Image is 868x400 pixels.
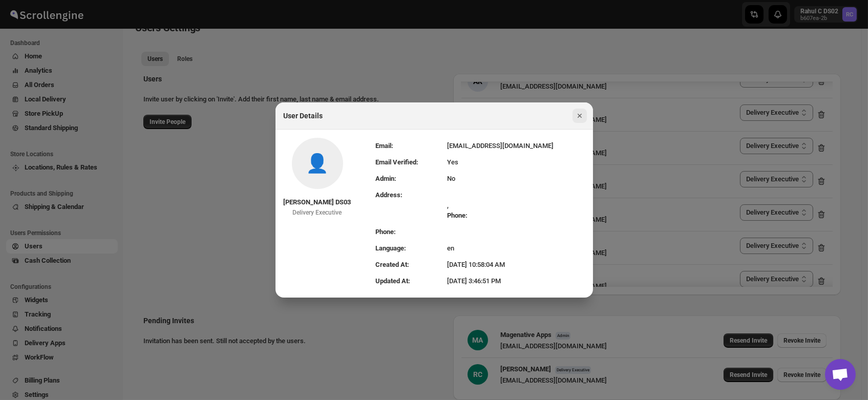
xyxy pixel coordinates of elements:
[376,257,448,273] td: Created At:
[448,138,585,154] td: [EMAIL_ADDRESS][DOMAIN_NAME]
[376,171,448,187] td: Admin:
[376,187,448,224] td: Address:
[448,187,585,224] td: ,
[376,138,448,154] td: Email:
[376,154,448,171] td: Email Verified:
[825,359,856,390] div: Open chat
[573,109,587,123] button: Close
[376,273,448,289] td: Updated At:
[448,171,585,187] td: No
[284,111,323,121] h2: User Details
[376,240,448,257] td: Language:
[284,197,351,207] div: [PERSON_NAME] DS03
[448,212,468,219] span: Phone:
[293,207,342,218] div: Delivery Executive
[448,154,585,171] td: Yes
[306,158,329,169] span: No profile
[376,224,448,240] td: Phone:
[448,273,585,289] td: [DATE] 3:46:51 PM
[448,257,585,273] td: [DATE] 10:58:04 AM
[448,240,585,257] td: en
